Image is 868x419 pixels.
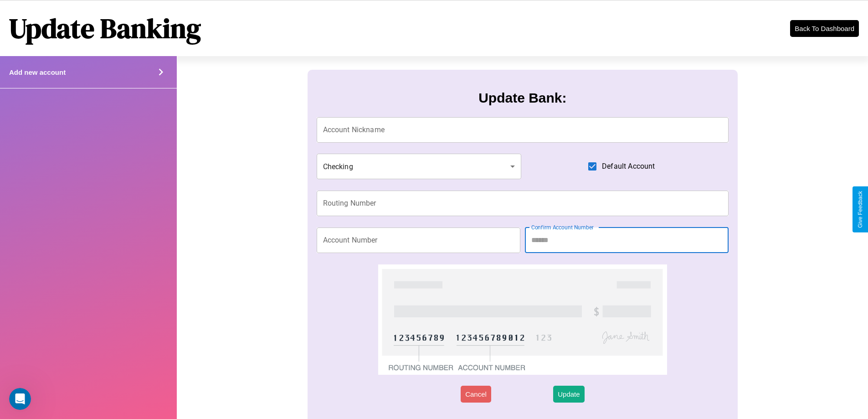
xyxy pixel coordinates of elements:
[553,386,584,403] button: Update
[857,191,863,228] div: Give Feedback
[9,388,31,410] iframe: Intercom live chat
[378,264,667,375] img: check
[9,10,201,47] h1: Update Banking
[531,223,594,231] label: Confirm Account Number
[461,386,491,403] button: Cancel
[602,161,655,172] span: Default Account
[790,20,859,37] button: Back To Dashboard
[317,154,522,179] div: Checking
[478,90,566,106] h3: Update Bank:
[9,68,66,76] h4: Add new account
